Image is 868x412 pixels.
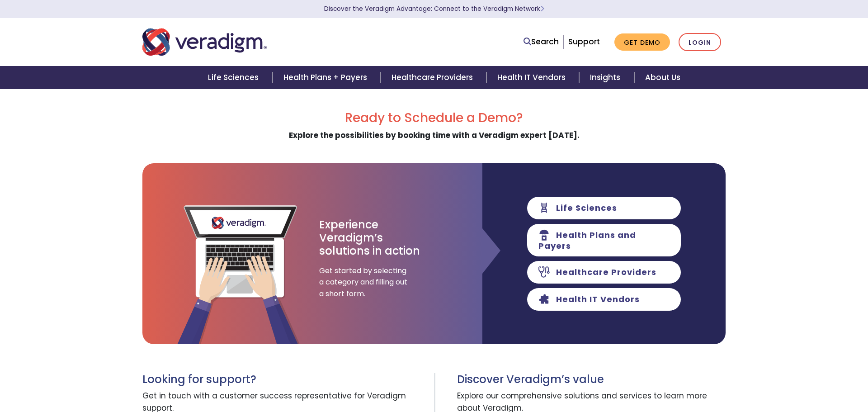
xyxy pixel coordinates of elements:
[579,66,634,89] a: Insights
[324,5,544,13] a: Discover the Veradigm Advantage: Connect to the Veradigm NetworkLearn More
[142,27,267,57] img: Veradigm logo
[614,33,670,51] a: Get Demo
[289,130,580,141] strong: Explore the possibilities by booking time with a Veradigm expert [DATE].
[319,265,410,300] span: Get started by selecting a category and filling out a short form.
[486,66,579,89] a: Health IT Vendors
[142,110,726,126] h2: Ready to Schedule a Demo?
[679,33,721,52] a: Login
[540,5,544,13] span: Learn More
[568,36,600,47] a: Support
[381,66,486,89] a: Healthcare Providers
[634,66,691,89] a: About Us
[273,66,381,89] a: Health Plans + Payers
[319,218,421,257] h3: Experience Veradigm’s solutions in action
[524,36,559,48] a: Search
[197,66,272,89] a: Life Sciences
[142,373,427,386] h3: Looking for support?
[457,373,726,386] h3: Discover Veradigm’s value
